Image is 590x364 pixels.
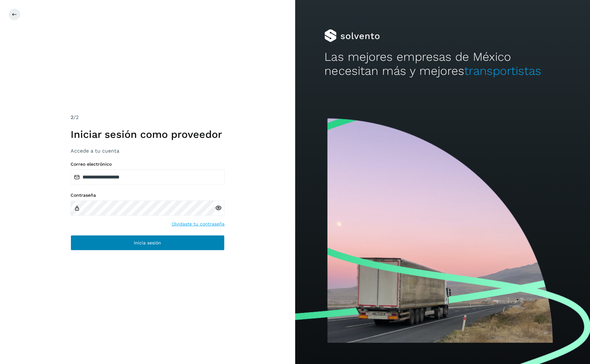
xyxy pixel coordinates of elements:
[71,114,225,121] div: /2
[71,193,225,198] label: Contraseña
[71,148,225,154] h3: Accede a tu cuenta
[464,64,541,78] span: transportistas
[71,235,225,250] button: Inicia sesión
[71,114,73,120] span: 2
[134,241,161,245] span: Inicia sesión
[71,162,225,167] label: Correo electrónico
[71,128,225,140] h1: Iniciar sesión como proveedor
[172,221,225,227] a: Olvidaste tu contraseña
[324,50,560,78] h2: Las mejores empresas de México necesitan más y mejores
